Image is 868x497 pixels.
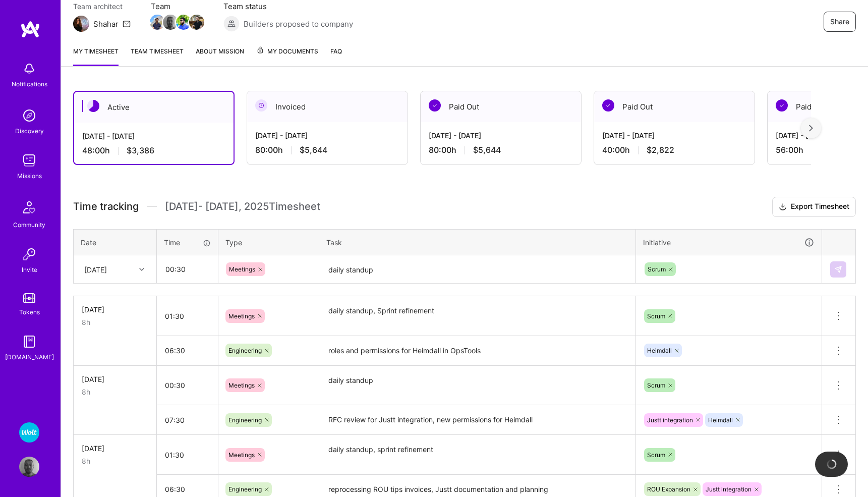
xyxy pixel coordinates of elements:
[319,229,636,255] th: Task
[228,416,262,424] span: Engineering
[177,14,190,31] a: Team Member Avatar
[164,14,177,31] a: Team Member Avatar
[190,14,203,31] a: Team Member Avatar
[320,297,634,335] textarea: daily standup, Sprint refinement
[602,99,614,112] img: Paid Out
[320,256,634,283] textarea: daily standup
[647,347,672,354] span: Heimdall
[13,219,45,230] div: Community
[73,1,131,12] span: Team architect
[151,1,203,12] span: Team
[330,46,342,66] a: FAQ
[834,265,842,273] img: Submit
[139,267,144,272] i: icon Chevron
[17,195,41,219] img: Community
[123,20,131,28] i: icon Mail
[320,436,634,474] textarea: daily standup, sprint refinement
[157,372,218,399] input: HH:MM
[830,261,847,278] div: null
[647,451,665,459] span: Scrum
[19,422,39,443] img: Wolt - Fintech: Payments Expansion Team
[647,381,665,389] span: Scrum
[256,46,318,66] a: My Documents
[19,59,39,79] img: bell
[706,485,751,493] span: Justt integration
[473,145,501,155] span: $5,644
[157,337,218,364] input: HH:MM
[165,200,320,213] span: [DATE] - [DATE] , 2025 Timesheet
[82,443,148,454] div: [DATE]
[602,145,746,155] div: 40:00 h
[157,256,217,283] input: HH:MM
[429,130,573,141] div: [DATE] - [DATE]
[256,46,318,57] span: My Documents
[223,16,240,32] img: Builders proposed to company
[255,145,399,155] div: 80:00 h
[300,145,327,155] span: $5,644
[809,125,813,132] img: right
[228,312,255,320] span: Meetings
[5,352,54,362] div: [DOMAIN_NAME]
[320,367,634,405] textarea: daily standup
[19,105,39,126] img: discovery
[223,1,353,12] span: Team status
[82,304,148,315] div: [DATE]
[255,130,399,141] div: [DATE] - [DATE]
[20,20,40,38] img: logo
[647,145,674,155] span: $2,822
[320,406,634,434] textarea: RFC review for Justt integration, new permissions for Heimdall
[19,244,39,264] img: Invite
[228,485,262,493] span: Engineering
[157,441,218,468] input: HH:MM
[82,145,225,156] div: 48:00 h
[82,386,148,397] div: 8h
[830,17,849,27] span: Share
[127,145,154,156] span: $3,386
[157,303,218,329] input: HH:MM
[647,416,693,424] span: Justt integration
[22,264,37,275] div: Invite
[157,407,218,433] input: HH:MM
[164,237,211,248] div: Time
[84,264,107,274] div: [DATE]
[228,381,255,389] span: Meetings
[643,237,815,248] div: Initiative
[17,457,42,477] a: User Avatar
[196,46,244,66] a: About Mission
[82,131,225,141] div: [DATE] - [DATE]
[93,19,119,29] div: Shahar
[320,337,634,365] textarea: roles and permissions for Heimdall in OpsTools
[429,145,573,155] div: 80:00 h
[255,99,267,112] img: Invoiced
[827,459,837,469] img: loading
[421,91,581,122] div: Paid Out
[218,229,319,255] th: Type
[429,99,441,112] img: Paid Out
[73,46,119,66] a: My timesheet
[772,197,856,217] button: Export Timesheet
[151,14,164,31] a: Team Member Avatar
[594,91,755,122] div: Paid Out
[73,16,89,32] img: Team Architect
[19,457,39,477] img: User Avatar
[82,317,148,327] div: 8h
[82,456,148,466] div: 8h
[17,171,42,181] div: Missions
[74,92,234,123] div: Active
[176,15,191,30] img: Team Member Avatar
[247,91,408,122] div: Invoiced
[228,451,255,459] span: Meetings
[131,46,184,66] a: Team timesheet
[708,416,733,424] span: Heimdall
[776,99,788,112] img: Paid Out
[12,79,47,89] div: Notifications
[82,374,148,384] div: [DATE]
[19,307,40,317] div: Tokens
[17,422,42,443] a: Wolt - Fintech: Payments Expansion Team
[229,265,255,273] span: Meetings
[163,15,178,30] img: Team Member Avatar
[74,229,157,255] th: Date
[602,130,746,141] div: [DATE] - [DATE]
[189,15,204,30] img: Team Member Avatar
[87,100,99,112] img: Active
